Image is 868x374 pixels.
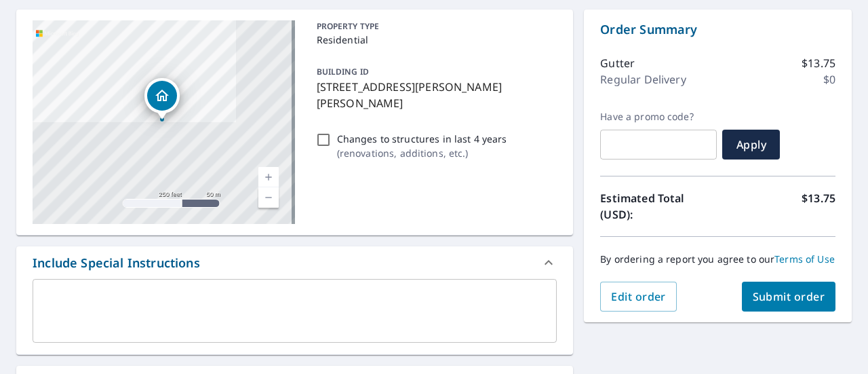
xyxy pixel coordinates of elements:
button: Edit order [600,282,677,312]
p: $13.75 [802,190,835,223]
p: Changes to structures in last 4 years [337,132,507,146]
p: Regular Delivery [600,71,686,88]
p: BUILDING ID [317,66,369,77]
span: Edit order [611,289,666,304]
a: Current Level 17, Zoom Out [258,187,279,208]
p: Estimated Total (USD): [600,190,717,223]
a: Terms of Use [774,253,835,265]
p: $0 [823,71,835,88]
p: Residential [317,33,552,47]
a: Current Level 17, Zoom In [258,167,279,187]
div: Include Special Instructions [33,254,200,272]
span: Submit order [753,289,825,304]
button: Apply [722,130,780,160]
div: Include Special Instructions [16,246,573,279]
span: Apply [733,137,769,152]
p: $13.75 [802,55,835,71]
p: Order Summary [600,20,835,39]
p: ( renovations, additions, etc. ) [337,146,507,160]
label: Have a promo code? [600,111,717,123]
p: [STREET_ADDRESS][PERSON_NAME][PERSON_NAME] [317,79,552,111]
p: Gutter [600,55,635,71]
div: Dropped pin, building 1, Residential property, 18 Coles Rd Cromwell, CT 06416 [144,78,180,120]
p: PROPERTY TYPE [317,20,552,33]
button: Submit order [742,282,836,312]
p: By ordering a report you agree to our [600,253,835,265]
